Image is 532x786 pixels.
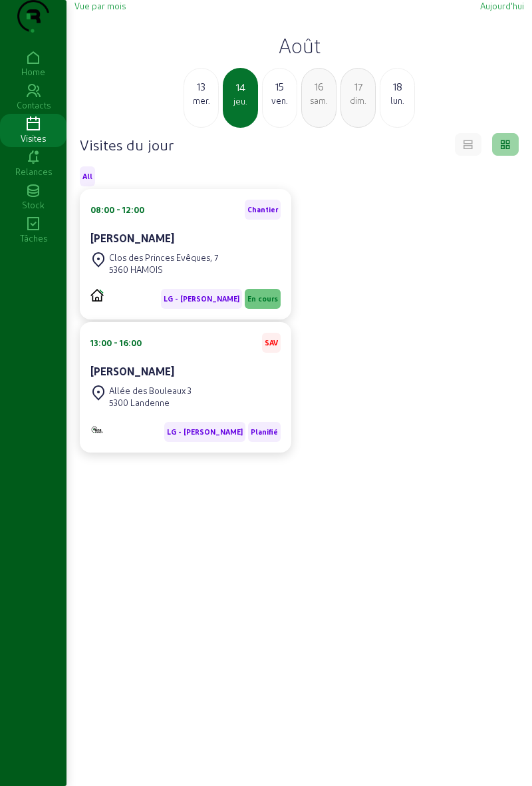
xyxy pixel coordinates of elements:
[263,79,297,95] div: 15
[380,95,414,106] div: lun.
[82,172,92,181] span: All
[109,264,218,276] div: 5360 HAMOIS
[167,427,243,437] span: LG - [PERSON_NAME]
[90,337,142,349] div: 13:00 - 16:00
[247,294,278,303] span: En cours
[263,95,297,106] div: ven.
[109,385,192,397] div: Allée des Bouleaux 3
[224,95,257,107] div: jeu.
[302,95,336,106] div: sam.
[109,252,218,264] div: Clos des Princes Evêques, 7
[302,79,336,95] div: 16
[265,338,278,347] span: SAV
[74,33,524,57] h2: Août
[251,427,278,437] span: Planifié
[184,79,218,95] div: 13
[90,204,144,216] div: 08:00 - 12:00
[341,79,375,95] div: 17
[80,135,174,154] h4: Visites du jour
[224,79,257,95] div: 14
[380,79,414,95] div: 18
[341,95,375,106] div: dim.
[90,289,104,301] img: PVELEC
[480,1,524,11] span: Aujourd'hui
[90,365,174,377] cam-card-title: [PERSON_NAME]
[184,95,218,106] div: mer.
[109,397,192,409] div: 5300 Landenne
[74,1,126,11] span: Vue par mois
[90,232,174,244] cam-card-title: [PERSON_NAME]
[247,205,278,214] span: Chantier
[164,294,239,303] span: LG - [PERSON_NAME]
[90,425,104,434] img: Monitoring et Maintenance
